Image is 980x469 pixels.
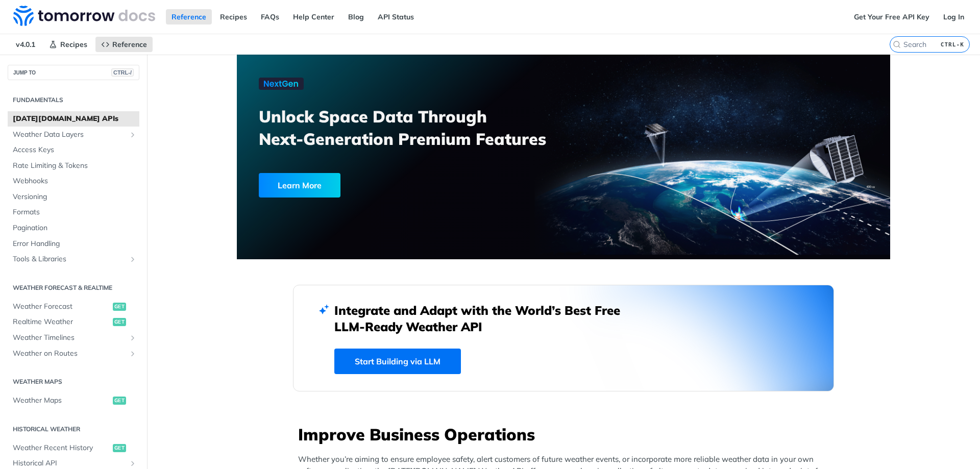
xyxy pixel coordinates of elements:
h3: Unlock Space Data Through Next-Generation Premium Features [259,105,575,150]
kbd: CTRL-K [938,39,967,50]
span: Tools & Libraries [13,254,126,264]
button: Show subpages for Historical API [129,459,137,467]
span: v4.0.1 [10,37,41,52]
a: Weather TimelinesShow subpages for Weather Timelines [8,330,139,345]
a: Realtime Weatherget [8,314,139,330]
img: NextGen [259,78,304,90]
span: [DATE][DOMAIN_NAME] APIs [13,114,137,124]
a: Log In [938,9,970,24]
button: Show subpages for Weather on Routes [129,350,137,358]
span: get [113,444,126,452]
h3: Improve Business Operations [298,423,834,446]
a: Weather Forecastget [8,299,139,314]
img: Tomorrow.io Weather API Docs [13,6,155,26]
a: Recipes [214,9,253,24]
a: Error Handling [8,236,139,252]
span: Access Keys [13,145,137,155]
a: Rate Limiting & Tokens [8,158,139,174]
span: Weather Forecast [13,302,110,312]
span: get [113,318,126,326]
a: Reference [166,9,212,24]
a: [DATE][DOMAIN_NAME] APIs [8,111,139,127]
a: Weather on RoutesShow subpages for Weather on Routes [8,346,139,361]
div: Learn More [259,173,340,198]
a: Tools & LibrariesShow subpages for Tools & Libraries [8,252,139,267]
button: Show subpages for Weather Data Layers [129,131,137,139]
a: Weather Recent Historyget [8,440,139,456]
span: get [113,397,126,405]
span: Weather on Routes [13,349,126,359]
span: get [113,303,126,311]
a: Learn More [259,173,511,198]
a: Pagination [8,220,139,236]
span: Weather Recent History [13,443,110,453]
a: Access Keys [8,142,139,158]
a: Recipes [43,37,93,52]
a: Weather Data LayersShow subpages for Weather Data Layers [8,127,139,142]
span: Realtime Weather [13,317,110,327]
button: Show subpages for Tools & Libraries [129,255,137,263]
a: Start Building via LLM [334,349,461,374]
h2: Weather Maps [8,377,139,386]
h2: Integrate and Adapt with the World’s Best Free LLM-Ready Weather API [334,302,635,335]
a: Webhooks [8,174,139,189]
span: Historical API [13,458,126,468]
span: Weather Timelines [13,333,126,343]
h2: Historical Weather [8,425,139,434]
svg: Search [893,40,901,48]
span: CTRL-/ [111,68,134,77]
span: Error Handling [13,239,137,249]
span: Weather Maps [13,396,110,406]
a: Blog [342,9,370,24]
a: Get Your Free API Key [848,9,935,24]
button: JUMP TOCTRL-/ [8,65,139,80]
span: Webhooks [13,176,137,186]
span: Weather Data Layers [13,130,126,140]
span: Reference [112,40,147,49]
a: Reference [95,37,153,52]
span: Recipes [60,40,87,49]
button: Show subpages for Weather Timelines [129,334,137,342]
span: Formats [13,207,137,217]
span: Rate Limiting & Tokens [13,161,137,171]
a: Formats [8,205,139,220]
a: Weather Mapsget [8,393,139,408]
span: Versioning [13,192,137,202]
span: Pagination [13,223,137,233]
a: Help Center [287,9,340,24]
a: Versioning [8,189,139,205]
a: API Status [372,9,420,24]
a: FAQs [255,9,285,24]
h2: Weather Forecast & realtime [8,283,139,292]
h2: Fundamentals [8,95,139,105]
